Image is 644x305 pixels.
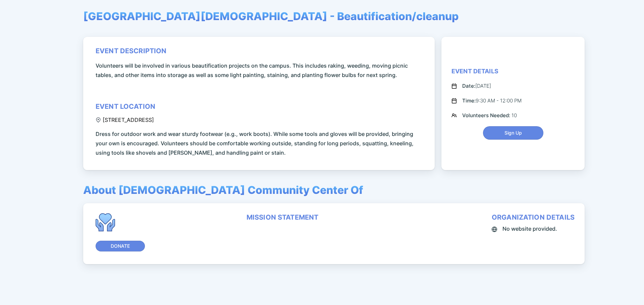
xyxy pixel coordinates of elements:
div: [STREET_ADDRESS] [96,117,154,123]
div: 10 [462,111,517,120]
span: Donate [111,243,130,249]
div: mission statement [247,213,319,221]
button: Sign Up [483,126,543,140]
span: Date: [462,83,475,89]
span: Volunteers Needed: [462,112,512,119]
span: No website provided. [502,224,557,233]
span: About [DEMOGRAPHIC_DATA] Community Center Of [83,183,363,197]
div: [DATE] [462,82,491,90]
button: Donate [96,241,145,251]
span: Time: [462,97,476,104]
div: Event Details [451,67,498,75]
div: organization details [492,213,575,221]
span: [GEOGRAPHIC_DATA][DEMOGRAPHIC_DATA] - Beautification/cleanup [83,10,459,23]
div: event description [96,47,167,55]
span: Volunteers will be involved in various beautification projects on the campus. This includes rakin... [96,61,425,80]
span: Dress for outdoor work and wear sturdy footwear (e.g., work boots). While some tools and gloves w... [96,129,425,157]
div: 9:30 AM - 12:00 PM [462,97,522,105]
span: Sign Up [504,130,522,136]
div: event location [96,102,155,110]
